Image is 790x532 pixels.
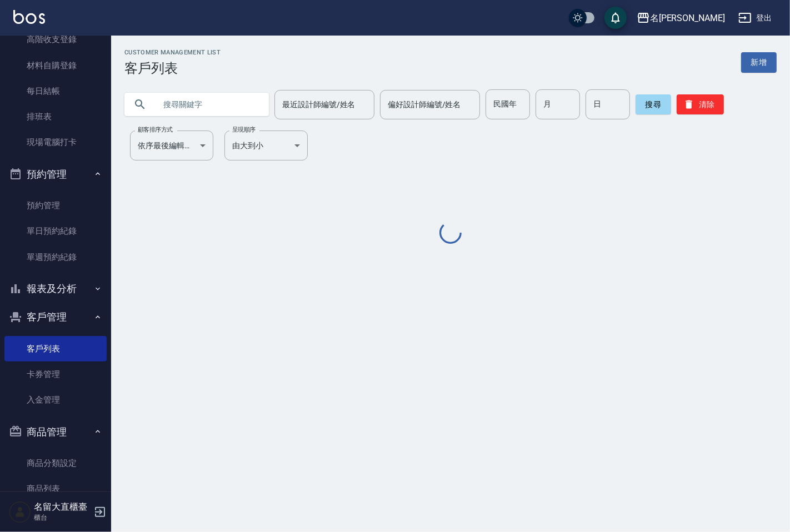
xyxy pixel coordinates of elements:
a: 客戶列表 [4,336,107,362]
a: 卡券管理 [4,362,107,387]
img: Person [9,501,31,523]
button: 名[PERSON_NAME] [632,7,729,29]
a: 每日結帳 [4,78,107,104]
a: 高階收支登錄 [4,27,107,52]
div: 由大到小 [224,131,308,160]
p: 櫃台 [34,513,91,523]
a: 預約管理 [4,193,107,218]
button: 商品管理 [4,418,107,446]
label: 顧客排序方式 [138,126,173,134]
a: 材料自購登錄 [4,53,107,78]
a: 單日預約紀錄 [4,218,107,244]
button: save [604,7,627,29]
a: 商品分類設定 [4,450,107,476]
a: 排班表 [4,104,107,129]
input: 搜尋關鍵字 [156,89,260,119]
a: 新增 [741,52,777,73]
button: 報表及分析 [4,274,107,303]
a: 入金管理 [4,387,107,413]
button: 搜尋 [636,94,671,114]
h3: 客戶列表 [124,61,221,76]
h2: Customer Management List [124,49,221,56]
a: 商品列表 [4,476,107,501]
img: Logo [13,10,45,24]
a: 現場電腦打卡 [4,129,107,155]
button: 登出 [734,8,777,28]
h5: 名留大直櫃臺 [34,501,91,513]
button: 預約管理 [4,160,107,189]
button: 客戶管理 [4,303,107,332]
label: 呈現順序 [232,126,256,134]
div: 名[PERSON_NAME] [650,11,725,25]
a: 單週預約紀錄 [4,244,107,270]
div: 依序最後編輯時間 [130,131,213,160]
button: 清除 [677,94,724,114]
